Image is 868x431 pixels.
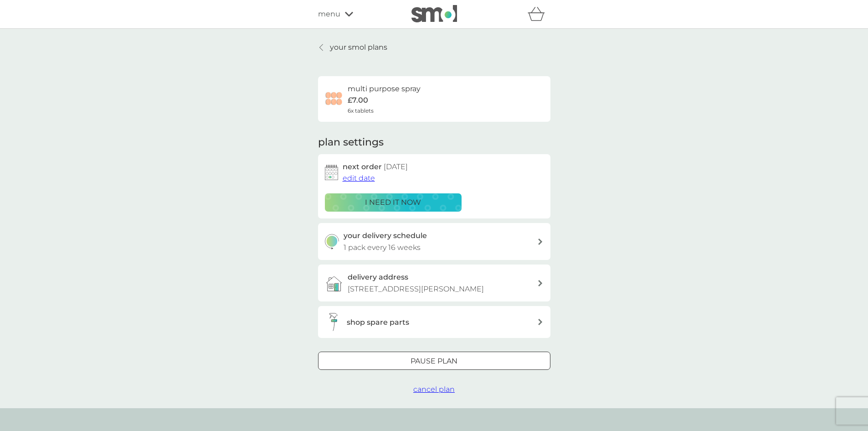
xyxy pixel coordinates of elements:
h3: delivery address [348,271,408,283]
span: [DATE] [384,162,408,171]
p: [STREET_ADDRESS][PERSON_NAME] [348,283,484,295]
p: £7.00 [348,94,368,106]
button: i need it now [325,193,462,212]
span: 6x tablets [348,106,374,115]
p: Pause plan [411,355,457,367]
h2: plan settings [318,135,384,150]
span: menu [318,8,340,20]
p: your smol plans [330,42,387,53]
h3: shop spare parts [347,317,409,328]
img: multi purpose spray [325,90,343,108]
img: smol [411,5,457,22]
button: cancel plan [413,384,455,395]
a: delivery address[STREET_ADDRESS][PERSON_NAME] [318,265,550,301]
span: edit date [343,174,375,182]
p: 1 pack every 16 weeks [344,242,421,254]
h2: next order [343,161,408,173]
span: cancel plan [413,385,455,394]
button: edit date [343,172,375,184]
div: basket [528,5,550,23]
p: i need it now [365,197,421,208]
button: shop spare parts [318,306,550,338]
h3: your delivery schedule [344,230,427,242]
button: Pause plan [318,352,550,370]
a: your smol plans [318,42,387,53]
h6: multi purpose spray [348,83,421,95]
button: your delivery schedule1 pack every 16 weeks [318,223,550,260]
